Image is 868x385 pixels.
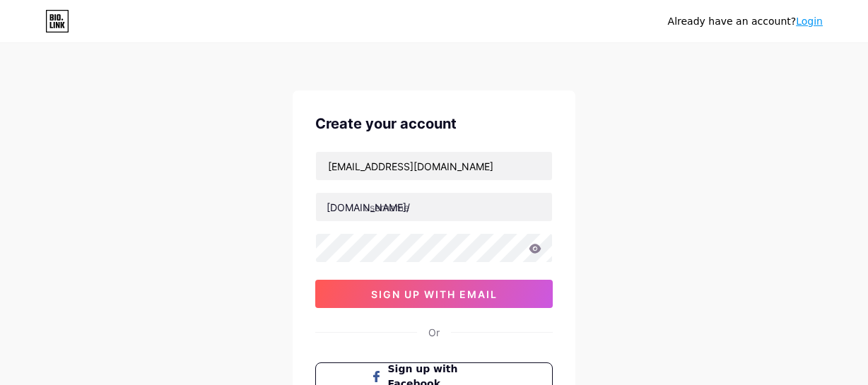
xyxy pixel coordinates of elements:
span: sign up with email [371,288,498,300]
div: Already have an account? [668,14,823,29]
div: Create your account [315,113,553,134]
input: Email [316,152,552,180]
input: username [316,193,552,221]
div: [DOMAIN_NAME]/ [327,200,410,215]
div: Or [428,325,440,340]
button: sign up with email [315,280,553,308]
a: Login [796,16,823,27]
